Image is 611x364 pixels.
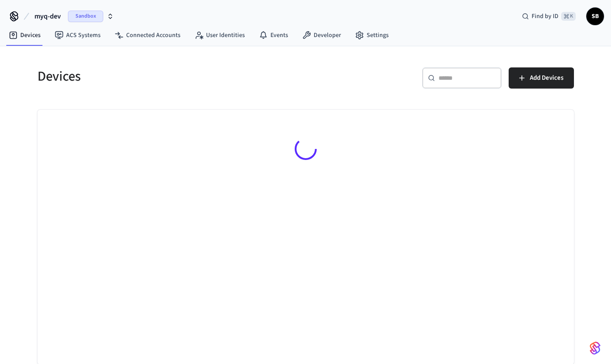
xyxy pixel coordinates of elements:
[187,27,252,43] a: User Identities
[2,27,48,43] a: Devices
[34,11,61,22] span: myq-dev
[530,72,563,84] span: Add Devices
[532,12,559,21] span: Find by ID
[348,27,396,43] a: Settings
[48,27,108,43] a: ACS Systems
[252,27,295,43] a: Events
[590,341,600,355] img: SeamLogoGradient.69752ec5.svg
[37,67,300,85] h5: Devices
[108,27,187,43] a: Connected Accounts
[515,8,583,24] div: Find by ID⌘ K
[68,11,103,22] span: Sandbox
[295,27,348,43] a: Developer
[561,12,576,21] span: ⌘ K
[587,8,603,24] span: SB
[509,67,574,89] button: Add Devices
[586,7,604,25] button: SB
